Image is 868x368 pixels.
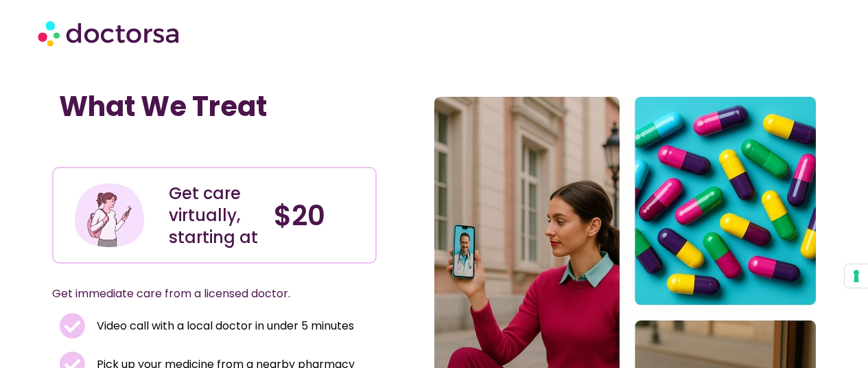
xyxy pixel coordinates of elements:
[169,183,260,249] div: Get care virtually, starting at
[845,264,868,288] button: Your consent preferences for tracking technologies
[274,199,365,232] h4: $20
[59,90,370,123] h1: What We Treat
[52,284,344,303] p: Get immediate care from a licensed doctor.
[93,317,354,336] span: Video call with a local doctor in under 5 minutes
[59,137,265,153] iframe: Customer reviews powered by Trustpilot
[73,179,145,251] img: Illustration depicting a young woman in a casual outfit, engaged with her smartphone. She has a p...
